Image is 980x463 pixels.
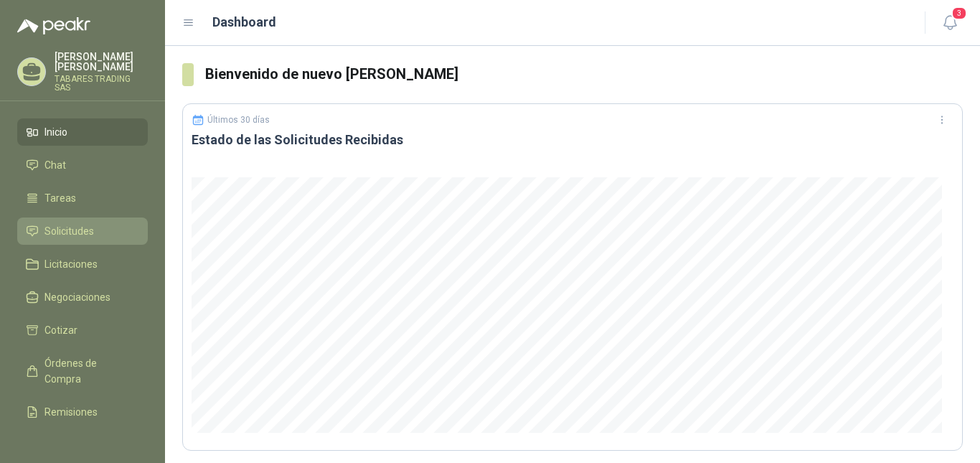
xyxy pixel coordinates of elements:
[44,404,98,420] span: Remisiones
[937,10,963,36] button: 3
[207,115,270,125] p: Últimos 30 días
[17,317,148,344] a: Cotizar
[192,131,953,149] h3: Estado de las Solicitudes Recibidas
[17,251,148,278] a: Licitaciones
[205,63,963,85] h3: Bienvenido de nuevo [PERSON_NAME]
[17,184,148,212] a: Tareas
[44,157,66,173] span: Chat
[55,52,148,72] p: [PERSON_NAME] [PERSON_NAME]
[44,190,76,206] span: Tareas
[212,12,276,32] h1: Dashboard
[951,6,967,20] span: 3
[44,322,77,338] span: Cotizar
[17,398,148,426] a: Remisiones
[55,75,148,92] p: TABARES TRADING SAS
[44,124,67,140] span: Inicio
[44,289,110,305] span: Negociaciones
[44,355,134,387] span: Órdenes de Compra
[44,223,94,239] span: Solicitudes
[44,256,98,272] span: Licitaciones
[17,350,148,393] a: Órdenes de Compra
[17,151,148,179] a: Chat
[17,218,148,245] a: Solicitudes
[17,118,148,146] a: Inicio
[17,284,148,311] a: Negociaciones
[17,17,90,34] img: Logo peakr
